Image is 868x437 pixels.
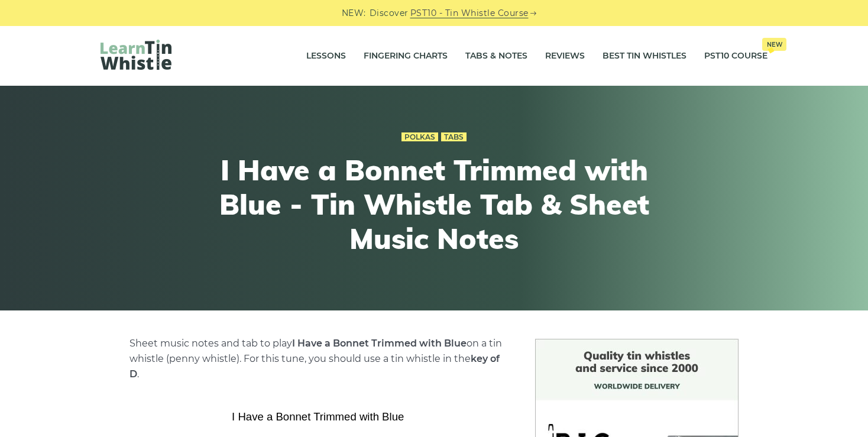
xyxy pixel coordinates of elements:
img: LearnTinWhistle.com [101,40,171,70]
a: Reviews [545,41,585,71]
a: PST10 CourseNew [704,41,767,71]
a: Lessons [306,41,346,71]
a: Fingering Charts [364,41,448,71]
h1: I Have a Bonnet Trimmed with Blue - Tin Whistle Tab & Sheet Music Notes [216,153,652,255]
a: Best Tin Whistles [603,41,686,71]
a: Polkas [401,132,438,142]
span: New [762,38,786,51]
a: Tabs & Notes [465,41,527,71]
a: Tabs [441,132,467,142]
strong: I Have a Bonnet Trimmed with Blue [292,338,467,349]
p: Sheet music notes and tab to play on a tin whistle (penny whistle). For this tune, you should use... [129,336,507,382]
